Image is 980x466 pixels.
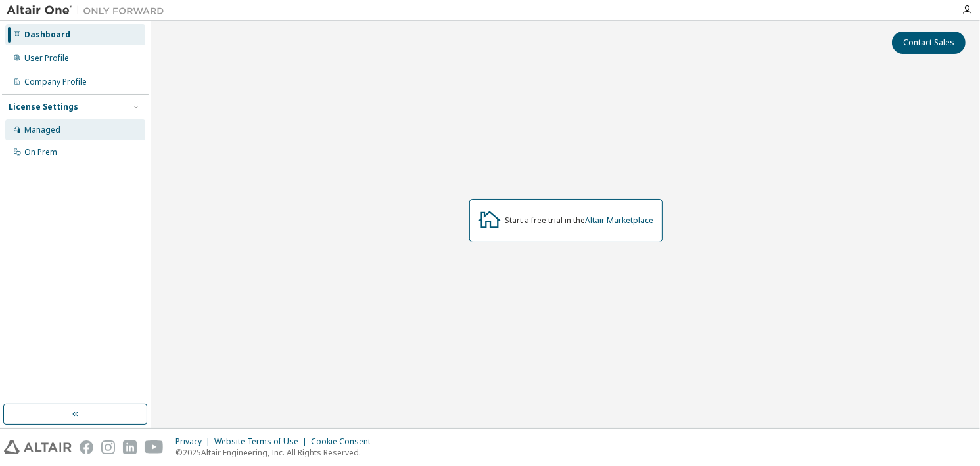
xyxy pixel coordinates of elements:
div: Managed [24,125,60,135]
button: Contact Sales [892,32,966,54]
img: linkedin.svg [123,440,137,454]
div: License Settings [9,102,78,112]
div: Cookie Consent [311,436,379,447]
div: On Prem [24,147,57,158]
img: Altair One [7,4,171,17]
img: facebook.svg [80,440,93,454]
div: Company Profile [24,77,87,87]
img: instagram.svg [101,440,115,454]
img: youtube.svg [145,440,164,454]
div: Start a free trial in the [505,215,654,226]
a: Altair Marketplace [586,215,654,226]
div: Dashboard [24,30,70,40]
p: © 2025 Altair Engineering, Inc. All Rights Reserved. [175,447,379,458]
div: User Profile [24,53,69,64]
img: altair_logo.svg [4,440,72,454]
div: Privacy [175,436,214,447]
div: Website Terms of Use [214,436,311,447]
